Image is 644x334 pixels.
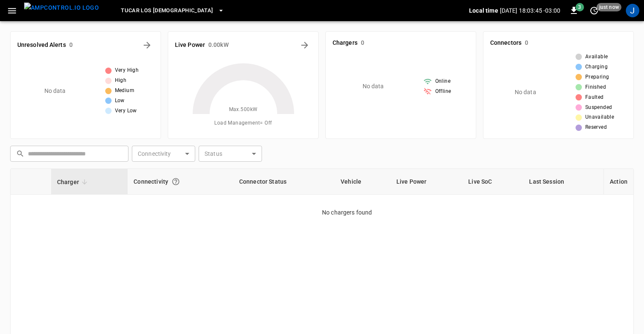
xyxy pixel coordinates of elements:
h6: Live Power [175,41,205,50]
th: Vehicle [335,169,390,195]
span: Suspended [585,103,612,112]
span: Finished [585,83,606,92]
th: Live Power [390,169,462,195]
p: No chargers found [322,195,633,217]
div: Connectivity [134,174,227,189]
h6: Chargers [333,38,357,48]
button: TUCAR LOS [DEMOGRAPHIC_DATA] [117,3,227,19]
span: Faulted [585,93,604,102]
span: Offline [435,87,451,96]
button: Energy Overview [298,38,311,52]
span: Reserved [585,123,607,132]
p: No data [515,88,536,97]
span: TUCAR LOS [DEMOGRAPHIC_DATA] [121,6,213,16]
button: Connection between the charger and our software. [168,174,183,189]
div: profile-icon [626,4,639,17]
h6: Connectors [490,38,521,48]
p: No data [44,87,66,95]
span: Very Low [115,107,137,115]
span: Charger [57,177,90,187]
h6: 0.00 kW [208,41,229,50]
span: Very High [115,66,139,75]
span: Preparing [585,73,609,81]
span: Medium [115,87,134,95]
th: Connector Status [233,169,335,195]
span: Load Management = Off [214,119,272,128]
span: Low [115,97,125,105]
button: All Alerts [140,38,154,52]
span: Online [435,77,450,86]
th: Last Session [523,169,603,195]
h6: Unresolved Alerts [17,41,66,50]
h6: 0 [361,38,364,48]
span: High [115,76,127,85]
p: [DATE] 18:03:45 -03:00 [500,6,560,15]
h6: 0 [69,41,73,50]
th: Live SoC [462,169,523,195]
span: Charging [585,63,608,71]
h6: 0 [525,38,528,48]
span: just now [597,3,622,11]
span: Unavailable [585,113,614,122]
span: 3 [576,3,584,11]
span: Max. 500 kW [229,106,258,114]
button: set refresh interval [587,4,601,17]
p: No data [363,82,384,91]
p: Local time [469,6,498,15]
img: ampcontrol.io logo [24,3,99,13]
span: Available [585,53,608,61]
th: Action [603,169,633,195]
